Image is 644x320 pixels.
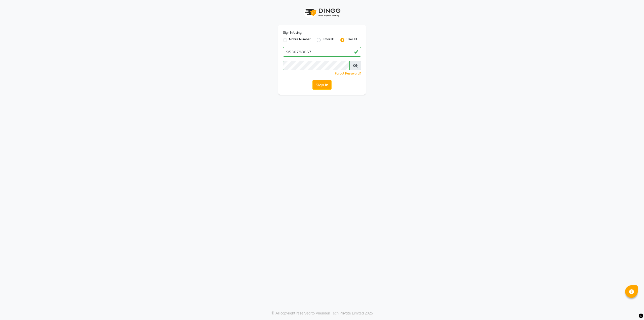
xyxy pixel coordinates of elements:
label: Mobile Number [289,37,311,43]
button: Sign In [312,80,332,90]
label: Email ID [323,37,334,43]
a: Forgot Password? [335,72,361,75]
input: Username [283,61,350,70]
input: Username [283,47,361,57]
img: logo1.svg [302,5,342,20]
label: Sign In Using: [283,30,302,35]
label: User ID [346,37,357,43]
iframe: chat widget [623,300,639,315]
